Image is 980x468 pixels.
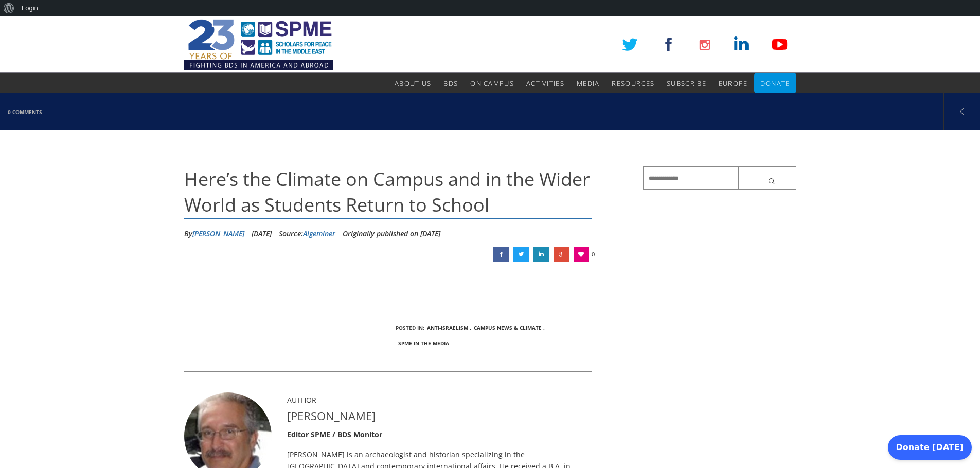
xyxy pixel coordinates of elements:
[493,247,509,262] a: Here’s the Climate on Campus and in the Wider World as Students Return to School
[287,408,592,424] h4: [PERSON_NAME]
[279,226,335,241] div: Source:
[470,79,514,88] span: On Campus
[513,247,529,262] a: Here’s the Climate on Campus and in the Wider World as Students Return to School
[554,247,569,262] a: Here’s the Climate on Campus and in the Wider World as Students Return to School
[667,73,706,93] a: Subscribe
[760,73,790,93] a: Donate
[184,166,590,217] span: Here’s the Climate on Campus and in the Wider World as Students Return to School
[577,73,600,93] a: Media
[719,79,748,88] span: Europe
[395,79,431,88] span: About Us
[427,324,468,331] a: Anti-Israelism
[192,229,244,238] a: [PERSON_NAME]
[396,320,424,335] li: Posted In:
[760,79,790,88] span: Donate
[474,324,542,331] a: Campus News & Climate
[592,247,595,262] span: 0
[667,79,706,88] span: Subscribe
[470,73,514,93] a: On Campus
[612,79,654,88] span: Resources
[526,73,564,93] a: Activities
[184,16,333,73] img: SPME
[395,73,431,93] a: About Us
[287,395,316,405] span: AUTHOR
[719,73,748,93] a: Europe
[252,226,272,241] li: [DATE]
[526,79,564,88] span: Activities
[612,73,654,93] a: Resources
[443,79,458,88] span: BDS
[343,226,440,241] li: Originally published on [DATE]
[533,247,549,262] a: Here’s the Climate on Campus and in the Wider World as Students Return to School
[443,73,458,93] a: BDS
[303,229,335,238] a: Algeminer
[184,226,244,241] li: By
[577,79,600,88] span: Media
[287,429,382,439] strong: Editor SPME / BDS Monitor
[398,340,449,347] a: SPME in the Media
